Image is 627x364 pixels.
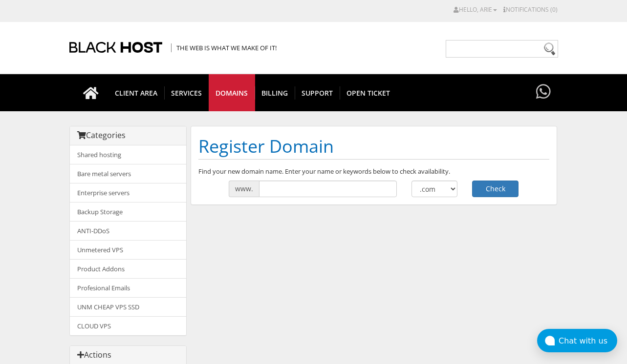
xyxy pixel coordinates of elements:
[209,74,255,111] a: Domains
[70,164,186,183] a: Bare metal servers
[559,336,617,345] div: Chat with us
[164,74,209,111] a: SERVICES
[340,86,397,100] span: Open Ticket
[73,74,108,111] a: Go to homepage
[70,202,186,222] a: Backup Storage
[108,86,165,100] span: CLIENT AREA
[77,131,179,140] h3: Categories
[70,297,186,317] a: UNM CHEAP VPS SSD
[503,5,558,14] a: Notifications (0)
[108,74,165,111] a: CLIENT AREA
[70,259,186,279] a: Product Addons
[70,240,186,260] a: Unmetered VPS
[295,74,340,111] a: Support
[198,167,549,176] p: Find your new domain name. Enter your name or keywords below to check availability.
[70,278,186,298] a: Profesional Emails
[537,329,617,352] button: Chat with us
[229,181,259,197] span: www.
[77,351,179,360] h3: Actions
[70,316,186,335] a: CLOUD VPS
[171,43,277,52] span: The Web is what we make of it!
[198,134,549,160] h1: Register Domain
[70,183,186,202] a: Enterprise servers
[472,181,519,197] button: Check
[209,86,255,100] span: Domains
[534,74,553,110] a: Have questions?
[454,5,497,14] a: Hello, Arie
[255,74,295,111] a: Billing
[255,86,295,100] span: Billing
[70,221,186,241] a: ANTI-DDoS
[70,145,186,164] a: Shared hosting
[295,86,340,100] span: Support
[164,86,209,100] span: SERVICES
[446,40,558,58] input: Need help?
[340,74,397,111] a: Open Ticket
